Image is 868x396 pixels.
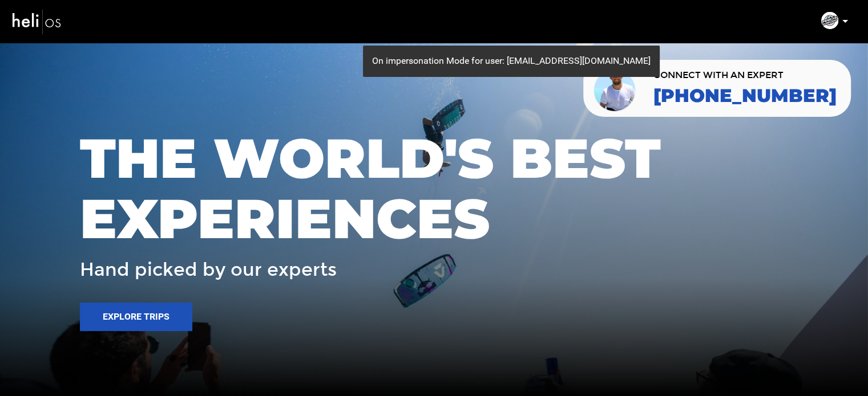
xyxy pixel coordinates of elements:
span: THE WORLD'S BEST EXPERIENCES [80,128,788,248]
img: contact our team [592,64,639,112]
div: On impersonation Mode for user: [EMAIL_ADDRESS][DOMAIN_NAME] [363,46,660,77]
span: Hand picked by our experts [80,260,337,280]
img: f3780e58068d1b101d1b5ca93ee850df.png [821,12,838,29]
button: Explore Trips [80,303,192,331]
a: [PHONE_NUMBER] [653,85,837,106]
span: CONNECT WITH AN EXPERT [653,71,837,80]
img: heli-logo [11,6,63,36]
